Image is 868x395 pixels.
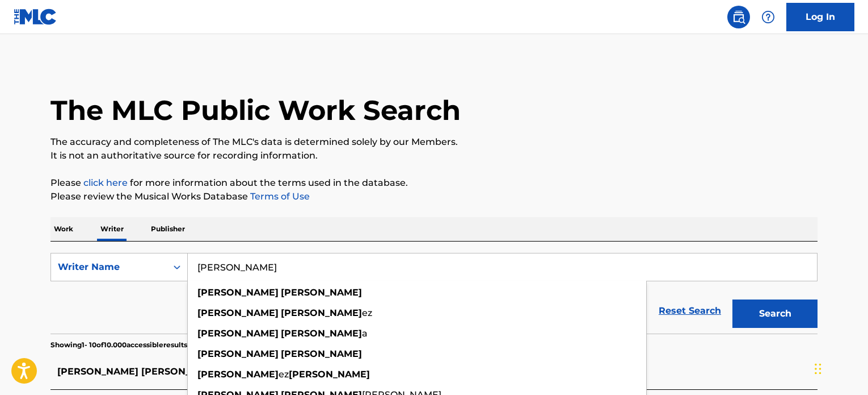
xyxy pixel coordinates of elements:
[786,3,854,31] a: Log In
[50,253,818,334] form: Search Form
[362,307,372,318] span: ez
[197,287,279,298] strong: [PERSON_NAME]
[732,10,745,24] img: search
[50,176,818,190] p: Please for more information about the terms used in the database.
[197,328,279,339] strong: [PERSON_NAME]
[811,340,868,395] iframe: Chat Widget
[50,190,818,203] p: Please review the Musical Works Database
[83,177,128,188] a: click here
[811,340,868,395] div: Widget de chat
[50,340,231,350] p: Showing 1 - 10 of 10.000 accessible results (Total 39.177 )
[281,287,362,298] strong: [PERSON_NAME]
[653,298,727,323] a: Reset Search
[281,328,362,339] strong: [PERSON_NAME]
[148,217,188,241] p: Publisher
[281,348,362,359] strong: [PERSON_NAME]
[97,217,127,241] p: Writer
[50,149,818,163] p: It is not an authoritative source for recording information.
[50,93,461,127] h1: The MLC Public Work Search
[279,369,289,380] span: ez
[57,366,225,377] span: [PERSON_NAME] [PERSON_NAME] :
[197,348,279,359] strong: [PERSON_NAME]
[362,328,368,339] span: a
[14,9,57,25] img: MLC Logo
[197,369,279,380] strong: [PERSON_NAME]
[289,369,370,380] strong: [PERSON_NAME]
[248,191,310,202] a: Terms of Use
[50,135,818,149] p: The accuracy and completeness of The MLC's data is determined solely by our Members.
[815,352,821,386] div: Arrastrar
[281,307,362,318] strong: [PERSON_NAME]
[727,6,750,28] a: Public Search
[732,300,818,328] button: Search
[761,10,775,24] img: help
[757,6,779,28] div: Help
[197,307,279,318] strong: [PERSON_NAME]
[58,260,160,274] div: Writer Name
[50,217,77,241] p: Work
